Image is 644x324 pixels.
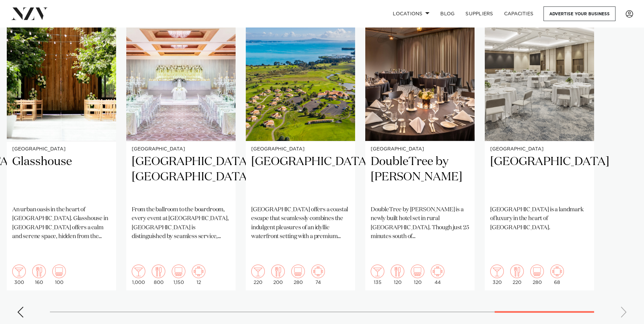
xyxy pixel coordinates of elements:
img: meeting.png [550,265,564,278]
img: cocktail.png [251,265,265,278]
img: dining.png [32,265,46,278]
small: [GEOGRAPHIC_DATA] [132,147,230,152]
small: [GEOGRAPHIC_DATA] [490,147,589,152]
p: DoubleTree by [PERSON_NAME] is a newly built hotel set in rural [GEOGRAPHIC_DATA]. Though just 25... [371,205,469,241]
h2: [GEOGRAPHIC_DATA] [490,154,589,200]
h2: [GEOGRAPHIC_DATA], [GEOGRAPHIC_DATA] [132,154,230,200]
div: 800 [152,265,165,285]
div: 12 [192,265,205,285]
img: dining.png [271,265,285,278]
div: 220 [510,265,524,285]
div: 74 [311,265,325,285]
img: theatre.png [52,265,66,278]
img: meeting.png [431,265,444,278]
img: theatre.png [530,265,544,278]
div: 44 [431,265,444,285]
img: meeting.png [311,265,325,278]
a: Capacities [499,6,539,21]
div: 68 [550,265,564,285]
small: [GEOGRAPHIC_DATA] [12,147,111,152]
img: cocktail.png [371,265,384,278]
div: 320 [490,265,504,285]
p: [GEOGRAPHIC_DATA] offers a coastal escape that seamlessly combines the indulgent pleasures of an ... [251,205,350,241]
div: 220 [251,265,265,285]
a: Advertise your business [544,6,615,21]
img: nzv-logo.png [11,7,48,20]
div: 300 [12,265,26,285]
small: [GEOGRAPHIC_DATA] [251,147,350,152]
p: From the ballroom to the boardroom, every event at [GEOGRAPHIC_DATA], [GEOGRAPHIC_DATA] is distin... [132,205,230,241]
div: 120 [391,265,404,285]
div: 280 [291,265,305,285]
div: 280 [530,265,544,285]
p: [GEOGRAPHIC_DATA] is a landmark of luxury in the heart of [GEOGRAPHIC_DATA]. [490,205,589,232]
img: theatre.png [291,265,305,278]
img: theatre.png [411,265,424,278]
img: cocktail.png [490,265,504,278]
div: 120 [411,265,424,285]
img: meeting.png [192,265,205,278]
a: Locations [387,6,435,21]
div: 1,150 [172,265,185,285]
img: dining.png [152,265,165,278]
div: 160 [32,265,46,285]
img: theatre.png [172,265,185,278]
div: 100 [52,265,66,285]
div: 200 [271,265,285,285]
div: 135 [371,265,384,285]
small: [GEOGRAPHIC_DATA] [371,147,469,152]
img: dining.png [391,265,404,278]
h2: Glasshouse [12,154,111,200]
h2: [GEOGRAPHIC_DATA] [251,154,350,200]
p: An urban oasis in the heart of [GEOGRAPHIC_DATA]. Glasshouse in [GEOGRAPHIC_DATA] offers a calm a... [12,205,111,241]
a: SUPPLIERS [460,6,498,21]
h2: DoubleTree by [PERSON_NAME] [371,154,469,200]
img: dining.png [510,265,524,278]
img: cocktail.png [132,265,145,278]
div: 1,000 [132,265,145,285]
img: cocktail.png [12,265,26,278]
a: BLOG [435,6,460,21]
